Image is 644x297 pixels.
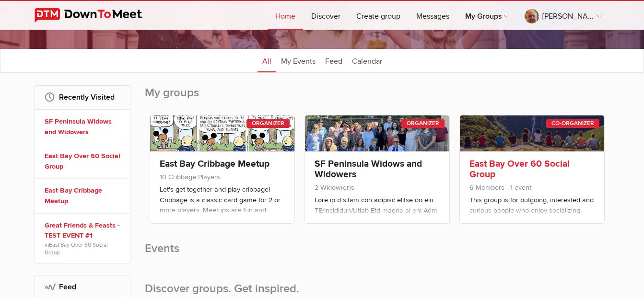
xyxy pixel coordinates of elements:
[45,241,123,256] span: in
[276,48,320,72] a: My Events
[457,1,516,30] a: My Groups
[45,185,123,206] a: East Bay Cribbage Meetup
[45,241,108,256] a: East Bay Over 60 Social Group
[469,158,570,180] a: East Bay Over 60 Social Group
[45,116,123,137] a: SF Peninsula Widows and Widowers
[349,1,408,30] a: Create group
[546,119,599,128] div: Co-Organizer
[315,158,422,180] a: SF Peninsula Widows and Widowers
[45,151,123,171] a: East Bay Over 60 Social Group
[160,173,220,181] span: 10 Cribbage Players
[145,241,610,266] h2: Events
[506,183,531,192] span: 1 event
[258,48,276,72] a: All
[409,1,457,30] a: Messages
[304,1,348,30] a: Discover
[145,85,610,110] h2: My groups
[268,1,303,30] a: Home
[160,184,285,232] p: Let's get together and play cribbage! Cribbage is a classic card game for 2 or more players. Meet...
[517,1,609,30] a: [PERSON_NAME]
[315,183,354,192] span: 2 Widow(er)s
[315,195,440,243] p: Lore ip d sitam con adipisc elitse do eiu TE/Incididun/Utlab Etd magna al eni Adm Veniamqui Nos E...
[35,8,157,23] img: DownToMeet
[347,48,387,72] a: Calendar
[320,48,347,72] a: Feed
[246,119,290,128] div: Organizer
[160,158,269,170] a: East Bay Cribbage Meetup
[469,195,595,243] p: This group is for outgoing, interested and curious people who enjoy socializing, meeting new peop...
[45,220,123,241] a: Great Friends & Feasts - TEST EVENT #1
[401,119,445,128] div: Organizer
[45,86,120,109] h2: Recently Visited
[469,183,504,192] span: 6 Members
